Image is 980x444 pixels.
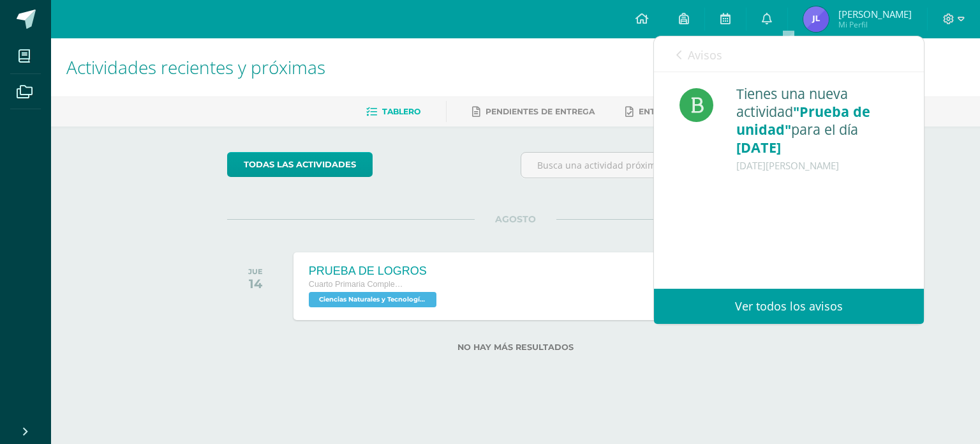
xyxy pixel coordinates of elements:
[486,107,595,116] span: Pendientes de entrega
[227,152,373,177] a: todas las Actividades
[736,138,781,157] span: [DATE]
[639,107,695,116] span: Entregadas
[688,47,722,63] span: Avisos
[521,153,804,178] input: Busca una actividad próxima aquí...
[366,102,420,122] a: Tablero
[475,213,556,225] span: AGOSTO
[736,85,898,174] div: Tienes una nueva actividad para el día
[654,289,924,324] a: Ver todos los avisos
[803,6,829,32] img: c8171e3a580fd0c6cc38c83da421ba74.png
[472,102,595,122] a: Pendientes de entrega
[382,107,420,116] span: Tablero
[248,276,263,291] div: 14
[309,264,440,278] div: PRUEBA DE LOGROS
[838,19,912,30] span: Mi Perfil
[625,102,695,122] a: Entregadas
[736,102,870,139] span: "Prueba de unidad"
[66,55,325,79] span: Actividades recientes y próximas
[227,342,805,352] label: No hay más resultados
[248,267,263,276] div: JUE
[309,292,436,307] span: Ciencias Naturales y Tecnología 'B'
[736,157,898,174] div: [DATE][PERSON_NAME]
[309,280,405,289] span: Cuarto Primaria Complementaria
[838,8,912,20] span: [PERSON_NAME]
